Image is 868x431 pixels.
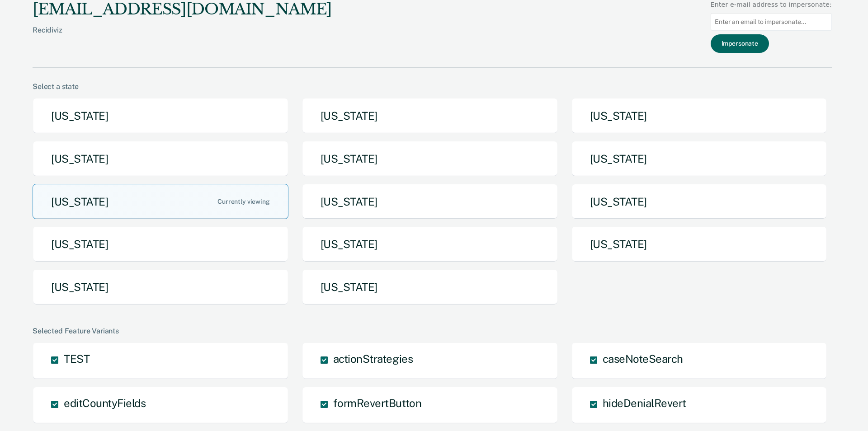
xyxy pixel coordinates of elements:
[571,98,827,134] button: [US_STATE]
[33,98,288,134] button: [US_STATE]
[33,184,288,220] button: [US_STATE]
[33,269,288,305] button: [US_STATE]
[603,397,686,409] span: hideDenialRevert
[33,26,332,49] div: Recidiviz
[64,397,146,409] span: editCountyFields
[33,141,288,177] button: [US_STATE]
[302,226,558,262] button: [US_STATE]
[302,269,558,305] button: [US_STATE]
[603,352,683,365] span: caseNoteSearch
[302,98,558,134] button: [US_STATE]
[571,226,827,262] button: [US_STATE]
[571,184,827,220] button: [US_STATE]
[302,184,558,220] button: [US_STATE]
[302,141,558,177] button: [US_STATE]
[33,82,832,91] div: Select a state
[333,352,413,365] span: actionStrategies
[711,34,769,53] button: Impersonate
[33,327,832,335] div: Selected Feature Variants
[64,352,90,365] span: TEST
[33,226,288,262] button: [US_STATE]
[571,141,827,177] button: [US_STATE]
[711,13,832,31] input: Enter an email to impersonate...
[333,397,421,409] span: formRevertButton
